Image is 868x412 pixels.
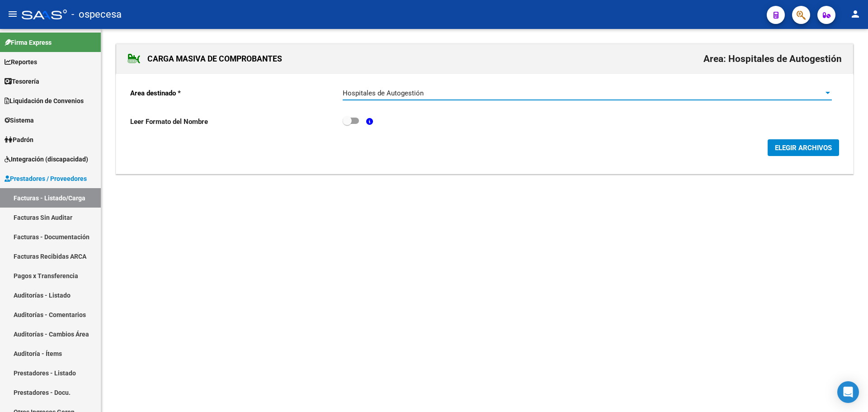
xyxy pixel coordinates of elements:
[837,381,859,403] div: Open Intercom Messenger
[5,135,33,145] span: Padrón
[130,117,343,127] p: Leer Formato del Nombre
[703,50,842,67] h2: Area: Hospitales de Autogestión
[71,5,122,24] span: - ospecesa
[5,38,52,47] span: Firma Express
[7,9,18,19] mat-icon: menu
[768,139,839,156] button: ELEGIR ARCHIVOS
[5,96,84,106] span: Liquidación de Convenios
[127,52,282,66] h1: CARGA MASIVA DE COMPROBANTES
[5,57,37,67] span: Reportes
[5,174,87,184] span: Prestadores / Proveedores
[5,154,88,164] span: Integración (discapacidad)
[5,115,34,125] span: Sistema
[5,76,39,86] span: Tesorería
[775,144,832,152] span: ELEGIR ARCHIVOS
[130,88,343,98] p: Area destinado *
[850,9,861,19] mat-icon: person
[343,89,424,97] span: Hospitales de Autogestión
